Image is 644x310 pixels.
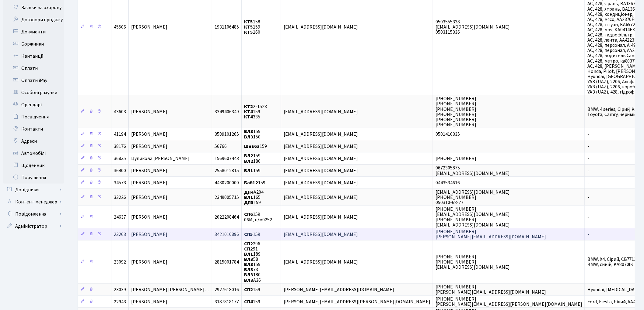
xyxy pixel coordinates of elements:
[3,99,64,111] a: Орендарі
[215,259,239,265] span: 2815001784
[131,167,167,174] span: [PERSON_NAME]
[284,167,358,174] span: [EMAIL_ADDRESS][DOMAIN_NAME]
[114,108,126,115] span: 43603
[215,286,239,293] span: 2927618016
[436,206,510,228] span: [PHONE_NUMBER] [EMAIL_ADDRESS][DOMAIN_NAME] [PHONE_NUMBER] [EMAIL_ADDRESS][DOMAIN_NAME]
[436,131,460,138] span: 0501410335
[3,74,64,87] a: Оплати iPay
[436,228,546,240] span: [PHONE_NUMBER] [PERSON_NAME][EMAIL_ADDRESS][DOMAIN_NAME]
[284,179,358,186] span: [EMAIL_ADDRESS][DOMAIN_NAME]
[587,231,589,238] span: -
[131,143,167,150] span: [PERSON_NAME]
[3,26,64,38] a: Документи
[244,256,253,263] b: ВЛ3
[3,196,64,208] a: Контент менеджер
[436,95,476,128] span: [PHONE_NUMBER] [PHONE_NUMBER] [PHONE_NUMBER] [PHONE_NUMBER] [PHONE_NUMBER] [PHONE_NUMBER]
[587,131,589,138] span: -
[244,19,253,25] b: КТ5
[3,111,64,123] a: Посвідчення
[244,277,253,284] b: ВЛ3
[244,128,253,135] b: ВЛ3
[3,62,64,74] a: Оплати
[244,211,272,223] span: 159 06М, п/м0252
[3,38,64,50] a: Боржники
[131,214,167,220] span: [PERSON_NAME]
[244,153,253,159] b: ВЛ2
[244,103,267,120] span: 2-1528 159 335
[587,167,589,174] span: -
[114,131,126,138] span: 41194
[244,240,253,247] b: СП2
[131,298,167,305] span: [PERSON_NAME]
[215,131,239,138] span: 3589101265
[3,220,64,232] a: Адміністратор
[3,172,64,184] a: Порушення
[215,214,239,220] span: 2022208464
[3,208,64,220] a: Повідомлення
[244,251,253,257] b: ВЛ1
[284,194,358,201] span: [EMAIL_ADDRESS][DOMAIN_NAME]
[244,286,260,293] span: 159
[131,231,167,238] span: [PERSON_NAME]
[114,259,126,265] span: 23092
[244,199,254,206] b: ДП5
[436,189,510,206] span: [EMAIL_ADDRESS][DOMAIN_NAME] [PHONE_NUMBER] 050310-68-77
[244,266,253,273] b: ВЛ3
[244,286,253,293] b: СП2
[284,24,358,30] span: [EMAIL_ADDRESS][DOMAIN_NAME]
[587,179,589,186] span: -
[244,240,261,284] span: 296 91 189 58 159 73 180 А36
[114,231,126,238] span: 23263
[244,158,253,165] b: ВЛ2
[436,19,510,36] span: 0503555338 [EMAIL_ADDRESS][DOMAIN_NAME] 0503115336
[284,298,430,305] span: [PERSON_NAME][EMAIL_ADDRESS][PERSON_NAME][DOMAIN_NAME]
[284,286,394,293] span: [PERSON_NAME][EMAIL_ADDRESS][DOMAIN_NAME]
[244,231,260,238] span: 159
[3,135,64,147] a: Адреси
[131,179,167,186] span: [PERSON_NAME]
[284,259,358,265] span: [EMAIL_ADDRESS][DOMAIN_NAME]
[215,108,239,115] span: 3349406349
[131,108,167,115] span: [PERSON_NAME]
[244,231,253,238] b: СП5
[244,261,253,268] b: ВЛ3
[436,155,476,162] span: [PHONE_NUMBER]
[284,214,358,220] span: [EMAIL_ADDRESS][DOMAIN_NAME]
[244,134,253,140] b: ВЛ3
[244,29,253,36] b: КТ5
[114,214,126,220] span: 24637
[284,143,358,150] span: [EMAIL_ADDRESS][DOMAIN_NAME]
[131,131,167,138] span: [PERSON_NAME]
[284,231,358,238] span: [EMAIL_ADDRESS][DOMAIN_NAME]
[244,143,260,150] b: Шев6а
[436,284,546,295] span: [PHONE_NUMBER] [PERSON_NAME][EMAIL_ADDRESS][DOMAIN_NAME]
[215,167,239,174] span: 2558012815
[114,179,126,186] span: 34573
[436,165,510,177] span: 0672305875 [EMAIL_ADDRESS][DOMAIN_NAME]
[3,50,64,62] a: Квитанції
[244,298,260,305] span: 159
[244,103,253,110] b: КТ2
[244,194,253,201] b: ВЛ1
[244,179,258,186] b: Баб12
[3,147,64,159] a: Автомобілі
[244,246,253,252] b: СП2
[244,19,260,36] span: 158 159 160
[3,87,64,99] a: Особові рахунки
[215,155,239,162] span: 1569607443
[114,194,126,201] span: 33226
[244,179,265,186] span: 159
[244,167,261,174] span: 159
[215,298,239,305] span: 3187818177
[215,179,239,186] span: 4430200000
[131,155,190,162] span: Цупикова [PERSON_NAME]
[244,272,253,278] b: ВЛ3
[244,189,264,206] span: А204 165 159
[114,167,126,174] span: 36400
[114,143,126,150] span: 38176
[244,298,253,305] b: СП4
[244,128,261,140] span: 159 150
[3,184,64,196] a: Довідники
[284,131,358,138] span: [EMAIL_ADDRESS][DOMAIN_NAME]
[3,159,64,172] a: Щоденник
